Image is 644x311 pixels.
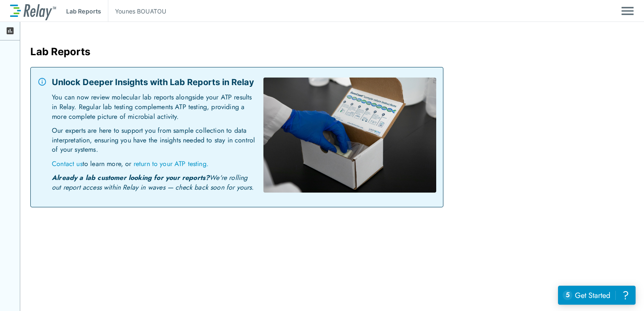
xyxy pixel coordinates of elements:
img: LuminUltra Relay [10,2,56,20]
a: Contact us [52,159,83,169]
img: Lab Reports Preview [263,78,436,193]
p: Our experts are here to support you from sample collection to data interpretation, ensuring you h... [52,126,257,159]
p: return to your ATP testing. [134,159,209,169]
p: to learn more, or [52,159,257,173]
img: Drawer Icon [621,3,634,19]
iframe: Resource center [558,286,636,305]
p: Unlock Deeper Insights with Lab Reports in Relay [52,76,257,88]
button: Main menu [621,3,634,19]
p: Younes BOUATOU [115,7,166,16]
strong: Already a lab customer looking for your reports? [52,173,209,182]
em: We're rolling out report access within Relay in waves — check back soon for yours. [52,173,254,192]
p: You can now review molecular lab reports alongside your ATP results in Relay. Regular lab testing... [52,93,257,126]
p: Lab Reports [66,7,101,16]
